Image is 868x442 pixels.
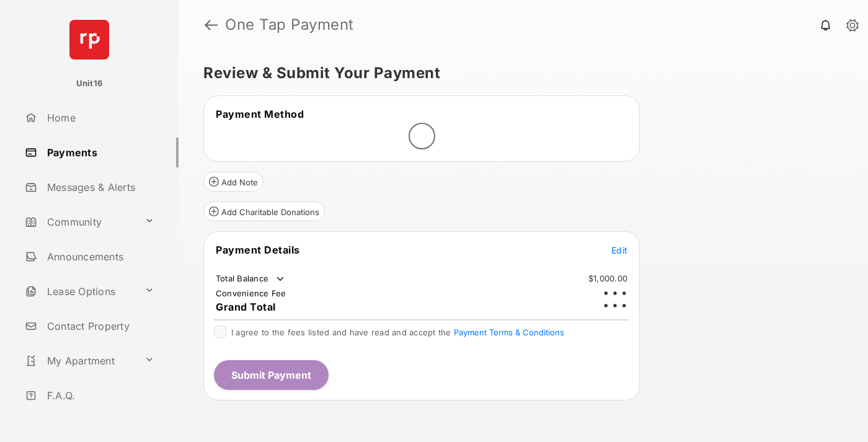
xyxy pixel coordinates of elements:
[216,244,300,256] span: Payment Details
[203,201,325,221] button: Add Charitable Donations
[69,20,109,60] img: svg+xml;base64,PHN2ZyB4bWxucz0iaHR0cDovL3d3dy53My5vcmcvMjAwMC9zdmciIHdpZHRoPSI2NCIgaGVpZ2h0PSI2NC...
[231,327,564,337] span: I agree to the fees listed and have read and accept the
[214,360,329,390] button: Submit Payment
[20,311,179,341] a: Contact Property
[216,301,276,313] span: Grand Total
[20,207,139,237] a: Community
[225,17,354,32] strong: One Tap Payment
[454,327,564,337] button: I agree to the fees listed and have read and accept the
[215,273,286,285] td: Total Balance
[20,276,139,306] a: Lease Options
[611,245,627,255] span: Edit
[203,66,833,81] h5: Review & Submit Your Payment
[20,381,179,410] a: F.A.Q.
[20,103,179,133] a: Home
[20,172,179,202] a: Messages & Alerts
[216,108,304,120] span: Payment Method
[203,172,263,192] button: Add Note
[20,346,139,376] a: My Apartment
[611,244,627,256] button: Edit
[76,77,103,90] p: Unit16
[20,242,179,272] a: Announcements
[20,138,179,167] a: Payments
[588,273,628,284] td: $1,000.00
[215,288,287,299] td: Convenience Fee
